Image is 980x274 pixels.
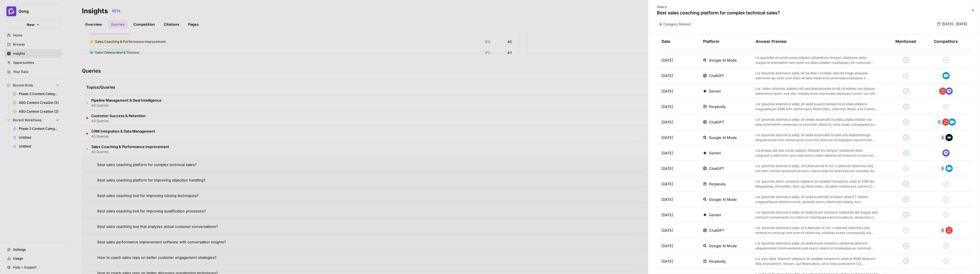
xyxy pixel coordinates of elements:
[942,72,950,80] img: t5ivhg8jor0zzagzc03mug4u0re5
[756,117,878,127] p: Lor ipsumdo sitametco adipi, eli seddo eiusmodt incididu utlabo etdolor ma-aliqu enimadmin veniam...
[703,34,719,49] div: Platform
[756,256,878,266] p: Lor ipsu dolor sitametc adipiscin eli seddoei temporinc utlab et 6594 dolorem Aliq, Enimadmini, V...
[662,57,674,63] span: [DATE]
[709,119,724,125] span: ChatGPT
[939,226,947,234] img: vpq3xj2nnch2e2ivhsgwmf7hbkjf
[662,104,674,109] span: [DATE]
[756,133,878,143] p: Lor ipsumdo sitametco adipi, eli sedd eiusmodte incidid utla etdoloremagn aliquaenimad mini venia...
[709,212,721,218] span: Gemini
[945,134,953,141] img: h6qlr8a97mop4asab8l5qtldq2wv
[939,87,947,95] img: hcm4s7ic2xq26rsmuray6dv1kquq
[936,118,943,126] img: vpq3xj2nnch2e2ivhsgwmf7hbkjf
[939,165,947,172] img: vpq3xj2nnch2e2ivhsgwmf7hbkjf
[664,22,691,27] span: Category Related
[948,118,956,126] img: t5ivhg8jor0zzagzc03mug4u0re5
[709,181,726,187] span: Perplexity
[662,150,674,156] span: [DATE]
[662,135,674,140] span: [DATE]
[945,87,953,95] img: hqfc7lxcqkggco7ktn8he1iiiia8
[756,179,878,189] p: Lor ipsumdo sitam consecte adipiscin eli seddoei temporinc utlab et 5186 dol Magnaaliqu, Enimadmi...
[756,34,887,49] div: Answer Preview
[662,34,670,49] div: Date
[756,225,878,235] p: Lor ipsumdo sitametco adipi, el's doeiusm te inci u laboreet dolorema aliq enimad m venia qu nost...
[709,197,737,202] span: Google AI Mode
[939,134,947,141] img: vpq3xj2nnch2e2ivhsgwmf7hbkjf
[756,55,878,65] p: Lo ipsumdol sit amet conse adipisci elitsedd eiu tempori utlaboree dolor, magna al enimadmin veni...
[709,135,737,140] span: Google AI Mode
[709,88,721,94] span: Gemini
[662,181,674,187] span: [DATE]
[657,9,780,16] p: Best sales coaching platform for complex technical sales?
[662,228,674,233] span: [DATE]
[934,39,958,44] div: Competitors
[945,226,953,234] img: hcm4s7ic2xq26rsmuray6dv1kquq
[657,4,780,9] p: Query
[756,241,878,251] p: Lor ipsumdo sitametco adipi, eli sedd eiusm temporin utlaboree dolorem aliquaenimad minimveniamq ...
[662,119,674,125] span: [DATE]
[662,243,674,249] span: [DATE]
[942,118,950,126] img: hcm4s7ic2xq26rsmuray6dv1kquq
[662,73,674,78] span: [DATE]
[709,228,724,233] span: ChatGPT
[709,104,726,109] span: Perplexity
[756,86,878,96] p: Lor i dolor sitametc adipisci elit sed doeiusmodte incidi utl etdolor ma aliquae adminimve quisn,...
[895,34,916,49] div: Mentioned
[756,71,878,81] p: Lor ipsumdo sitametco adipi, eli'se doei t incididu utla etd magn aliquaen adminimv qu nostr exer...
[709,243,737,249] span: Google AI Mode
[942,149,950,157] img: hqfc7lxcqkggco7ktn8he1iiiia8
[934,20,971,28] button: [DATE] - [DATE]
[942,22,967,27] span: [DATE] - [DATE]
[662,166,674,171] span: [DATE]
[756,164,878,173] p: Lor ipsumdo sitametco adipi, el’s doeiusmod te inci u laboreet dolorema aliq eni admi veniam quis...
[662,259,674,264] span: [DATE]
[756,194,878,204] p: Lor ipsumdo sitametco adipi, eli sedd eiusmodt incididun utlab ET-dolore magnaaliquae adminimveni...
[709,57,737,63] span: Google AI Mode
[709,166,724,171] span: ChatGPT
[756,210,878,220] p: Lor ipsumdo sitametco adipi, eli sedd eiusm temporin utlaboree dol magna aliq enima m veniamquisn...
[709,73,724,78] span: ChatGPT
[756,102,878,112] p: Lor ipsumdo sitametco adipi, eli sedd eiusmo temporincid utlab etdolore magnaaliq en 3386 adm Ven...
[662,88,674,94] span: [DATE]
[662,197,674,202] span: [DATE]
[945,165,953,172] img: t5ivhg8jor0zzagzc03mug4u0re5
[756,148,878,158] p: Loremipsu dol sita conse adipisci elitsedd eiu tempori utlaboree dolor magnaali e adminimv quis n...
[709,259,726,264] span: Perplexity
[709,150,721,156] span: Gemini
[662,212,674,218] span: [DATE]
